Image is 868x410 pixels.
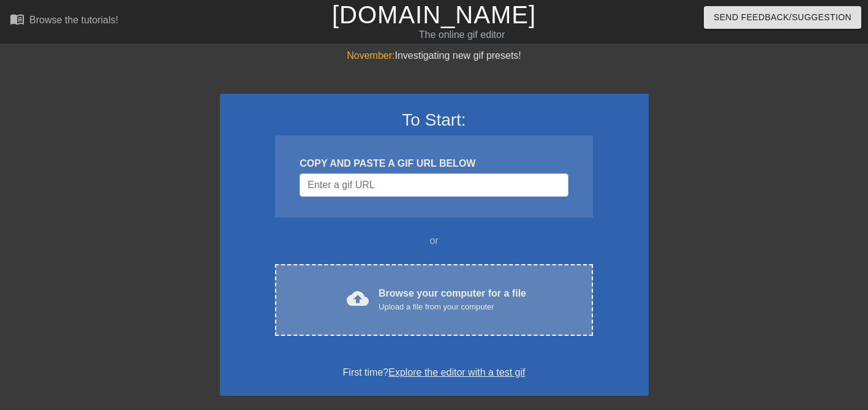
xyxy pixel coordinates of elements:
span: November: [347,50,394,61]
div: COPY AND PASTE A GIF URL BELOW [300,156,568,171]
h3: To Start: [236,110,633,131]
div: or [252,233,617,248]
input: Username [300,173,568,197]
div: Browse the tutorials! [29,15,118,25]
div: The online gif editor [295,28,628,42]
a: [DOMAIN_NAME] [332,1,536,28]
span: Send Feedback/Suggestion [714,10,851,25]
a: Browse the tutorials! [10,12,118,31]
a: Explore the editor with a test gif [388,367,525,378]
div: Investigating new gif presets! [220,48,649,63]
div: Upload a file from your computer [379,301,526,313]
button: Send Feedback/Suggestion [704,6,861,29]
span: cloud_upload [347,287,369,309]
div: First time? [236,365,633,380]
div: Browse your computer for a file [379,286,526,313]
span: menu_book [10,12,25,26]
